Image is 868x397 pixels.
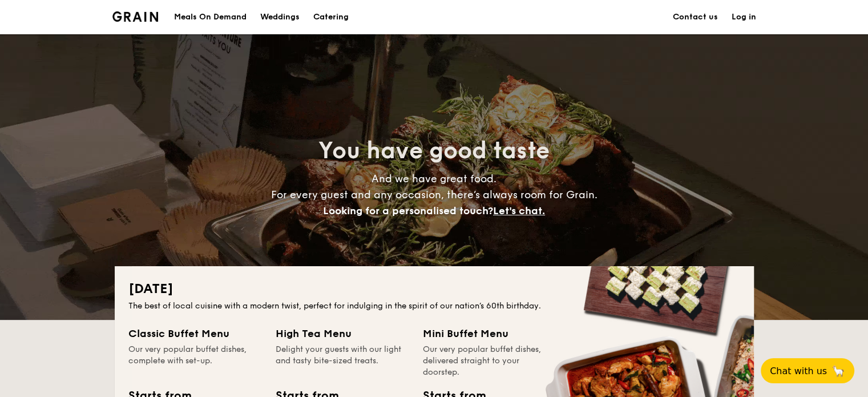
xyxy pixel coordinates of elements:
[128,326,262,342] div: Classic Buffet Menu
[112,11,159,22] a: Logotype
[271,173,597,217] span: And we have great food. For every guest and any occasion, there’s always room for Grain.
[112,11,159,22] img: Grain
[423,326,556,342] div: Mini Buffet Menu
[761,358,854,383] button: Chat with us🦙
[770,366,827,376] span: Chat with us
[128,300,740,312] div: The best of local cuisine with a modern twist, perfect for indulging in the spirit of our nation’...
[423,344,556,378] div: Our very popular buffet dishes, delivered straight to your doorstep.
[493,204,545,217] span: Let's chat.
[318,137,550,165] span: You have good taste
[276,344,409,378] div: Delight your guests with our light and tasty bite-sized treats.
[128,280,740,298] h2: [DATE]
[128,344,262,378] div: Our very popular buffet dishes, complete with set-up.
[323,204,493,217] span: Looking for a personalised touch?
[276,326,409,342] div: High Tea Menu
[831,364,845,378] span: 🦙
